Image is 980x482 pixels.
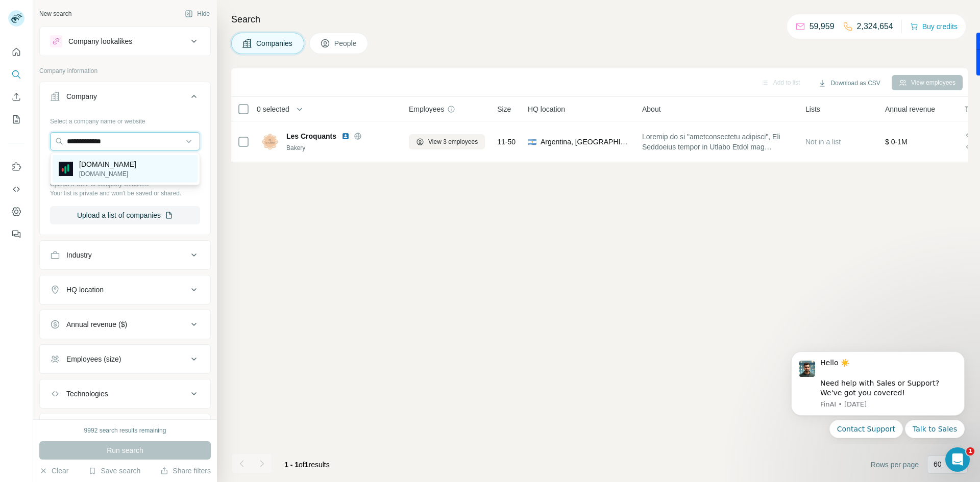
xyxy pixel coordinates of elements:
p: 60 [934,459,942,469]
button: Annual revenue ($) [40,312,210,337]
div: New search [39,9,71,18]
span: Size [497,104,511,114]
button: Company lookalikes [40,29,210,54]
img: Logo of Les Croquants [262,134,278,150]
span: About [642,104,661,114]
button: Dashboard [8,202,24,221]
button: Clear [39,466,68,476]
button: View 3 employees [409,134,485,149]
div: 9992 search results remaining [84,426,166,435]
button: Upload a list of companies [50,206,200,224]
button: Industry [40,243,210,267]
button: Share filters [160,466,211,476]
div: HQ location [66,285,104,295]
button: Search [8,65,24,84]
p: [DOMAIN_NAME] [79,169,136,179]
span: 11-50 [497,137,516,147]
button: Buy credits [910,19,958,34]
span: Not in a list [805,138,841,146]
button: My lists [8,110,24,129]
span: Les Croquants [286,131,336,141]
div: Company lookalikes [68,36,132,46]
iframe: Intercom notifications message [776,342,980,444]
button: Hide [178,6,217,21]
button: Use Surfe on LinkedIn [8,158,24,176]
p: 59,959 [810,20,835,33]
div: Select a company name or website [50,113,200,126]
span: Loremip do si "ametconsectetu adipisci"​, Eli Seddoeius tempor in Utlabo Etdol mag aliquaen admi ... [642,132,793,152]
img: LinkedIn logo [341,132,350,140]
div: Industry [66,250,92,260]
span: Companies [256,38,293,48]
p: Your list is private and won't be saved or shared. [50,189,200,198]
h4: Search [231,12,968,27]
button: Technologies [40,382,210,406]
button: Quick start [8,43,24,61]
span: 🇦🇷 [528,137,536,147]
span: Lists [805,104,820,114]
div: Company [66,91,97,102]
button: Enrich CSV [8,88,24,106]
button: Use Surfe API [8,180,24,198]
span: Annual revenue [885,104,935,114]
span: 1 [966,447,974,455]
div: Bakery [286,143,397,153]
button: Employees (size) [40,347,210,371]
div: Technologies [66,389,108,399]
span: People [334,38,358,48]
span: results [284,461,330,469]
span: Argentina, [GEOGRAPHIC_DATA] of [GEOGRAPHIC_DATA] [541,137,630,147]
img: strike.market [59,162,73,176]
div: Employees (size) [66,354,121,364]
div: Annual revenue ($) [66,319,127,329]
p: 2,324,654 [857,20,893,33]
span: Rows per page [871,460,919,470]
button: Keywords [40,416,210,441]
span: 1 - 1 [284,461,299,469]
span: View 3 employees [428,137,478,146]
span: HQ location [528,104,565,114]
button: Feedback [8,225,24,243]
button: Download as CSV [811,75,887,91]
button: Save search [88,466,140,476]
span: 0 selected [257,104,289,114]
span: of [299,461,305,469]
iframe: Intercom live chat [945,447,970,472]
button: Company [40,84,210,113]
button: HQ location [40,277,210,302]
p: [DOMAIN_NAME] [79,159,136,169]
p: Company information [39,66,211,75]
span: 1 [305,461,309,469]
span: Employees [409,104,444,114]
span: $ 0-1M [885,138,908,146]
